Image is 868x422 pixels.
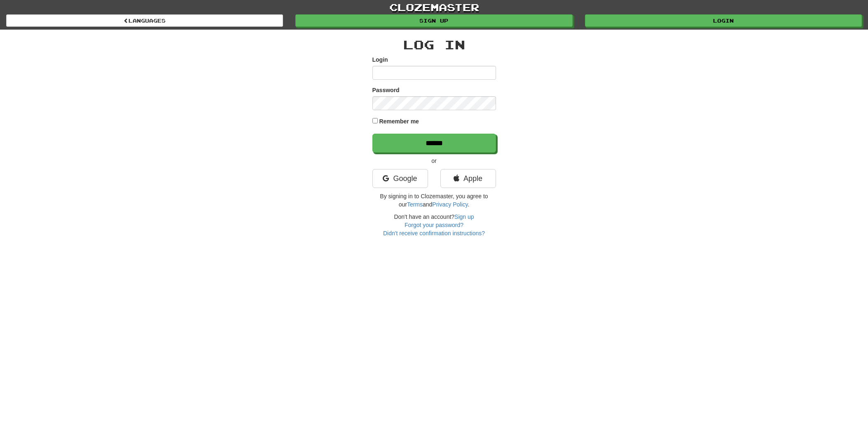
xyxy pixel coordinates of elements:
a: Forgot your password? [405,222,463,228]
a: Sign up [454,213,474,220]
a: Didn't receive confirmation instructions? [383,230,485,237]
label: Remember me [379,117,419,125]
a: Privacy Policy [432,201,468,208]
label: Login [372,56,388,64]
a: Terms [407,201,423,208]
p: or [372,157,496,165]
h2: Log In [372,38,496,51]
a: Google [372,169,428,188]
a: Languages [6,14,283,27]
a: Sign up [295,14,572,27]
div: Don't have an account? [372,213,496,237]
a: Login [585,14,862,27]
label: Password [372,86,400,94]
a: Apple [440,169,496,188]
p: By signing in to Clozemaster, you agree to our and . [372,192,496,209]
